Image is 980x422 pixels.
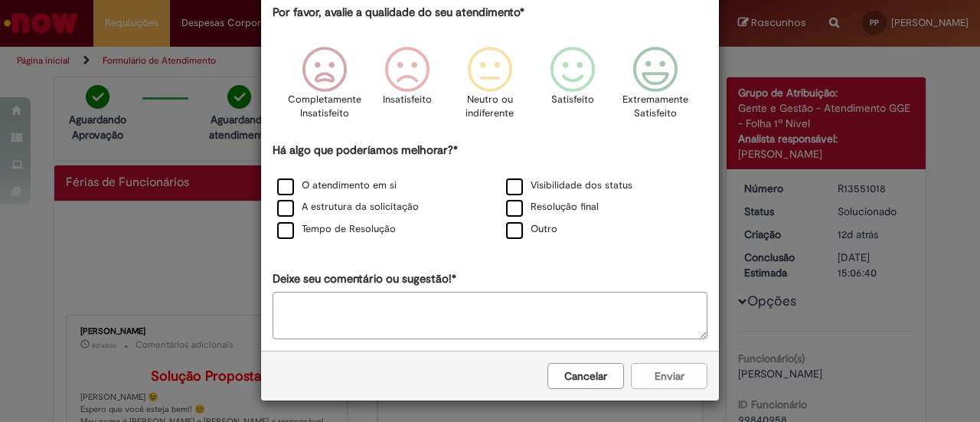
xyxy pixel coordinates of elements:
[547,363,624,389] button: Cancelar
[277,222,396,237] label: Tempo de Resolução
[273,271,456,287] label: Deixe seu comentário ou sugestão!*
[506,222,557,237] label: Outro
[277,178,397,193] label: O atendimento em si
[506,178,632,193] label: Visibilidade dos status
[551,93,594,107] p: Satisfeito
[273,142,707,241] div: Há algo que poderíamos melhorar?*
[462,93,518,121] p: Neutro ou indiferente
[277,200,419,214] label: A estrutura da solicitação
[534,35,612,140] div: Satisfeito
[622,93,688,121] p: Extremamente Satisfeito
[616,35,694,140] div: Extremamente Satisfeito
[288,93,361,121] p: Completamente Insatisfeito
[506,200,599,214] label: Resolução final
[273,5,524,21] label: Por favor, avalie a qualidade do seu atendimento*
[368,35,446,140] div: Insatisfeito
[285,35,363,140] div: Completamente Insatisfeito
[383,93,432,107] p: Insatisfeito
[451,35,529,140] div: Neutro ou indiferente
